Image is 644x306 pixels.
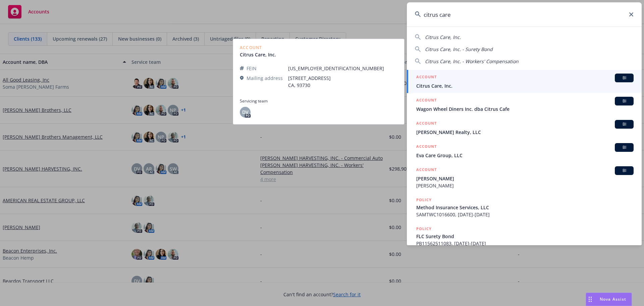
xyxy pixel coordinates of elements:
[407,139,642,163] a: ACCOUNTBIEva Care Group, LLC
[407,116,642,139] a: ACCOUNTBI[PERSON_NAME] Realty, LLC
[416,233,634,240] span: FLC Surety Bond
[618,144,631,150] span: BI
[407,193,642,222] a: POLICYMethod Insurance Services, LLCSAMTWC1016600, [DATE]-[DATE]
[416,204,634,211] span: Method Insurance Services, LLC
[416,175,634,182] span: [PERSON_NAME]
[416,240,634,247] span: PB11562511083, [DATE]-[DATE]
[416,143,437,151] h5: ACCOUNT
[407,163,642,193] a: ACCOUNTBI[PERSON_NAME][PERSON_NAME]
[618,98,631,104] span: BI
[586,293,594,306] div: Drag to move
[416,120,437,128] h5: ACCOUNT
[416,196,432,203] h5: POLICY
[425,34,461,40] span: Citrus Care, Inc.
[618,121,631,127] span: BI
[416,129,634,136] span: [PERSON_NAME] Realty, LLC
[416,105,634,113] span: Wagon Wheel Diners Inc. dba Citrus Cafe
[586,293,632,306] button: Nova Assist
[416,166,437,174] h5: ACCOUNT
[416,97,437,105] h5: ACCOUNT
[618,75,631,81] span: BI
[407,93,642,116] a: ACCOUNTBIWagon Wheel Diners Inc. dba Citrus Cafe
[416,182,634,189] span: [PERSON_NAME]
[416,74,437,82] h5: ACCOUNT
[416,82,634,89] span: Citrus Care, Inc.
[407,222,642,251] a: POLICYFLC Surety BondPB11562511083, [DATE]-[DATE]
[600,296,626,302] span: Nova Assist
[416,211,634,218] span: SAMTWC1016600, [DATE]-[DATE]
[425,58,519,64] span: Citrus Care, Inc. - Workers' Compensation
[416,225,432,232] h5: POLICY
[407,2,642,27] input: Search...
[618,168,631,174] span: BI
[425,46,493,52] span: Citrus Care, Inc. - Surety Bond
[407,70,642,93] a: ACCOUNTBICitrus Care, Inc.
[416,152,634,159] span: Eva Care Group, LLC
